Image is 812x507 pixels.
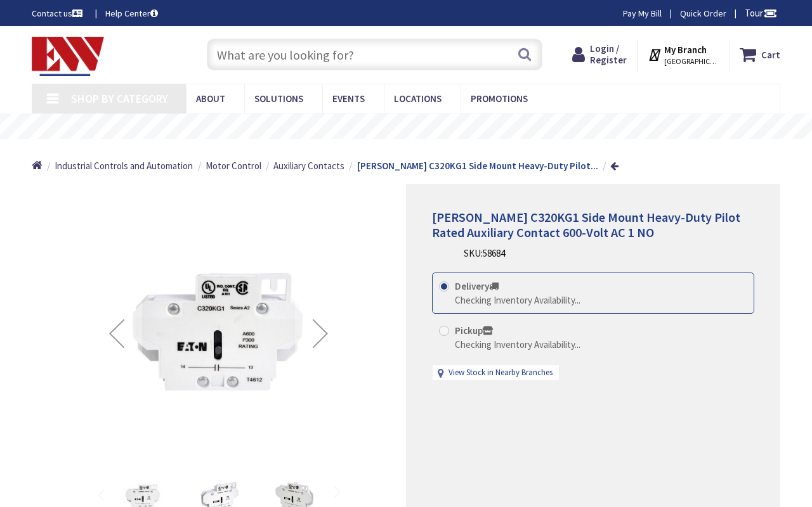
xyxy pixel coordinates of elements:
a: Auxiliary Contacts [273,159,344,172]
a: Quick Order [680,7,726,20]
div: Checking Inventory Availability... [455,338,580,351]
span: About [196,93,225,105]
strong: Cart [761,43,780,66]
span: 58684 [483,247,505,259]
span: Auxiliary Contacts [273,160,344,172]
span: Industrial Controls and Automation [55,160,193,172]
span: Promotions [471,93,528,105]
a: Pay My Bill [623,7,662,20]
span: Solutions [254,93,303,105]
a: Motor Control [206,159,261,172]
rs-layer: Free Same Day Pickup at 19 Locations [301,120,534,134]
div: My Branch [GEOGRAPHIC_DATA], [GEOGRAPHIC_DATA] [648,43,718,66]
a: Contact us [32,7,85,20]
span: Events [332,93,365,105]
div: Checking Inventory Availability... [455,293,580,307]
a: View Stock in Nearby Branches [449,367,553,379]
a: Help Center [105,7,158,20]
strong: My Branch [664,44,707,56]
span: Locations [394,93,442,105]
span: [GEOGRAPHIC_DATA], [GEOGRAPHIC_DATA] [664,56,718,67]
div: Next [295,206,346,460]
a: Industrial Controls and Automation [55,159,193,172]
a: Login / Register [572,43,627,66]
span: [PERSON_NAME] C320KG1 Side Mount Heavy-Duty Pilot Rated Auxiliary Contact 600-Volt AC 1 NO [432,209,740,240]
a: Cart [740,43,780,66]
div: Previous [91,206,142,460]
span: Login / Register [590,42,627,66]
span: Shop By Category [71,91,168,106]
strong: Pickup [455,324,493,337]
strong: [PERSON_NAME] C320KG1 Side Mount Heavy-Duty Pilot... [357,160,598,172]
img: Eaton C320KG1 Side Mount Heavy-Duty Pilot Rated Auxiliary Contact 600-Volt AC 1 NO [92,206,346,460]
span: Tour [745,7,777,19]
span: Motor Control [206,160,261,172]
div: SKU: [464,247,505,260]
input: What are you looking for? [207,39,542,70]
img: Electrical Wholesalers, Inc. [32,37,104,76]
strong: Delivery [455,280,499,292]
